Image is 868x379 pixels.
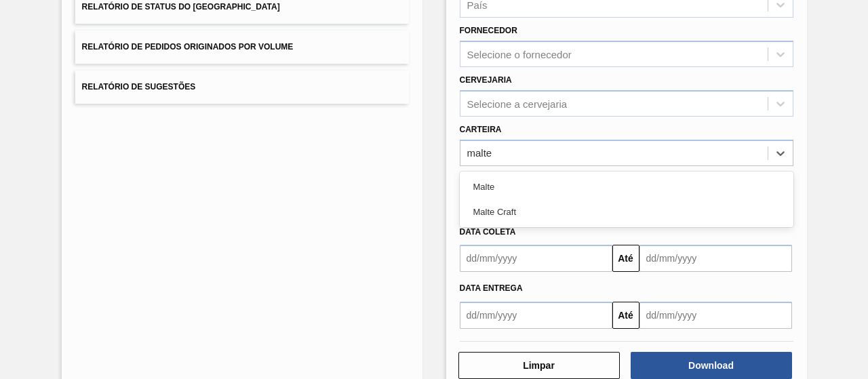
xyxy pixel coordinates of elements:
[460,227,516,237] span: Data coleta
[460,174,793,199] div: Malte
[460,199,793,224] div: Malte Craft
[631,352,792,379] button: Download
[82,42,294,52] span: Relatório de Pedidos Originados por Volume
[82,2,280,12] span: Relatório de Status do [GEOGRAPHIC_DATA]
[467,49,572,60] div: Selecione o fornecedor
[460,75,512,85] label: Cervejaria
[612,302,639,329] button: Até
[82,82,196,92] span: Relatório de Sugestões
[639,302,792,329] input: dd/mm/yyyy
[75,71,409,104] button: Relatório de Sugestões
[75,31,409,64] button: Relatório de Pedidos Originados por Volume
[639,245,792,272] input: dd/mm/yyyy
[467,98,568,109] div: Selecione a cervejaria
[460,245,612,272] input: dd/mm/yyyy
[460,283,523,293] span: Data entrega
[460,302,612,329] input: dd/mm/yyyy
[460,26,517,35] label: Fornecedor
[458,352,620,379] button: Limpar
[612,245,639,272] button: Até
[460,125,502,134] label: Carteira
